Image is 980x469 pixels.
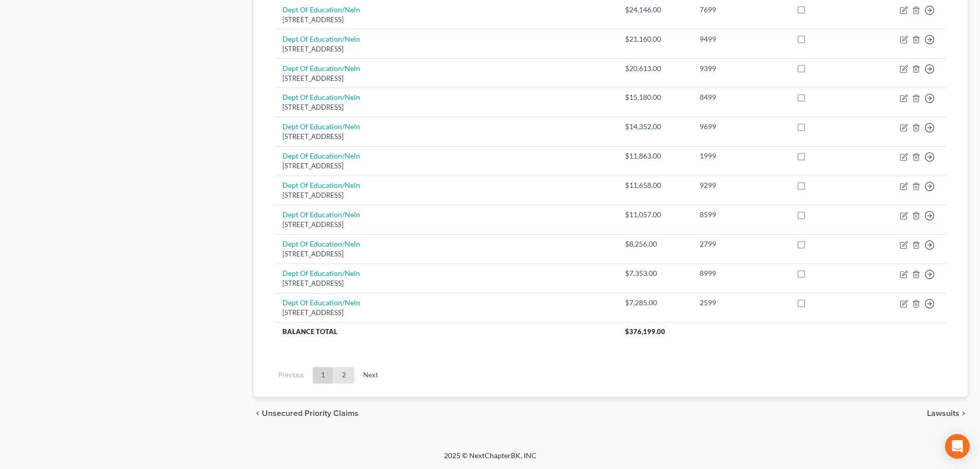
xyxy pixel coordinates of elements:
div: [STREET_ADDRESS] [282,190,608,200]
a: Dept Of Education/Neln [282,298,360,307]
div: [STREET_ADDRESS] [282,249,608,259]
div: Open Intercom Messenger [945,434,970,459]
div: $21,160.00 [625,34,683,44]
div: $11,057.00 [625,210,683,220]
div: 8499 [700,92,780,102]
a: Next [355,367,386,384]
a: Dept Of Education/Neln [282,34,360,43]
div: $8,256.00 [625,239,683,249]
span: $376,199.00 [625,327,665,336]
div: 9699 [700,121,780,132]
span: Lawsuits [927,409,959,418]
div: 9299 [700,180,780,190]
a: Dept Of Education/Neln [282,239,360,248]
div: $7,353.00 [625,268,683,279]
div: $11,658.00 [625,180,683,190]
div: [STREET_ADDRESS] [282,74,608,83]
div: 8999 [700,268,780,279]
a: Dept Of Education/Neln [282,181,360,189]
div: [STREET_ADDRESS] [282,15,608,25]
a: 1 [313,367,333,384]
div: $11,863.00 [625,151,683,161]
button: Lawsuits chevron_right [927,409,968,418]
div: $7,285.00 [625,298,683,308]
a: Dept Of Education/Neln [282,151,360,160]
a: Dept Of Education/Neln [282,64,360,73]
div: [STREET_ADDRESS] [282,161,608,171]
i: chevron_left [254,409,262,418]
div: $14,352.00 [625,121,683,132]
div: [STREET_ADDRESS] [282,308,608,318]
div: 2025 © NextChapterBK, INC [197,450,783,469]
a: Dept Of Education/Neln [282,269,360,277]
div: 2599 [700,298,780,308]
div: [STREET_ADDRESS] [282,220,608,230]
div: [STREET_ADDRESS] [282,132,608,142]
a: Dept Of Education/Neln [282,5,360,14]
div: 1999 [700,151,780,161]
th: Balance Total [274,322,616,341]
div: $15,180.00 [625,92,683,102]
div: 8599 [700,210,780,220]
div: 2799 [700,239,780,249]
div: 9399 [700,63,780,74]
span: Unsecured Priority Claims [262,409,359,418]
div: 7699 [700,5,780,15]
a: Dept Of Education/Neln [282,93,360,101]
div: [STREET_ADDRESS] [282,279,608,288]
div: 9499 [700,34,780,44]
div: [STREET_ADDRESS] [282,44,608,54]
div: $20,613.00 [625,63,683,74]
div: [STREET_ADDRESS] [282,102,608,112]
i: chevron_right [959,409,968,418]
a: Dept Of Education/Neln [282,210,360,219]
div: $24,146.00 [625,5,683,15]
a: Dept Of Education/Neln [282,122,360,131]
button: chevron_left Unsecured Priority Claims [254,409,359,418]
a: 2 [334,367,354,384]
